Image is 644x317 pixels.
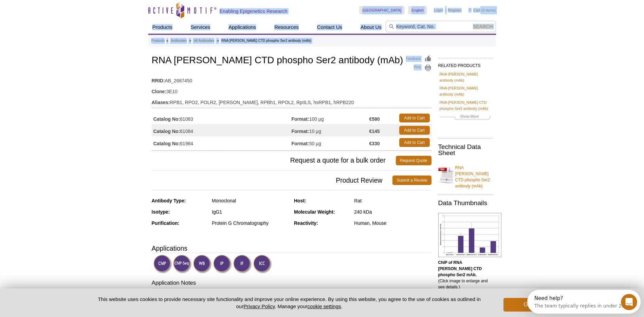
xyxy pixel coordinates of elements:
strong: Host: [294,198,306,203]
td: 10 µg [292,124,369,136]
strong: Clone: [152,88,167,95]
p: (Click image to enlarge and see details.) [438,260,493,290]
a: [GEOGRAPHIC_DATA] [359,6,405,14]
a: Products [151,38,165,44]
td: AB_2687450 [152,73,431,84]
a: Add to Cart [399,114,430,122]
img: Immunofluorescence Validated [233,255,252,273]
a: Contact Us [313,21,346,34]
img: ChIP Validated [153,255,172,273]
img: Immunocytochemistry Validated [253,255,272,273]
li: RNA [PERSON_NAME] CTD phospho Ser2 antibody (mAb) [221,39,311,43]
span: Request a quote for a bulk order [152,156,396,165]
h2: Enabling Epigenetics Research [220,8,288,14]
img: Your Cart [468,8,472,12]
iframe: Intercom live chat discovery launcher [527,290,641,314]
a: Applications [224,21,260,34]
img: ChIP-Seq Validated [173,255,192,273]
div: Need help? [7,6,99,11]
img: Immunoprecipitation Validated [213,255,232,273]
div: 240 kDa [354,209,431,215]
strong: Catalog No: [153,128,180,134]
div: Protein G Chromatography [212,220,289,226]
a: Feedback [406,55,431,63]
h3: Application Notes [152,279,431,288]
strong: Format: [292,140,309,147]
a: All Antibodies [194,38,214,44]
a: RNA [PERSON_NAME] antibody (mAb) [440,71,491,83]
b: ChIP of RNA [PERSON_NAME] CTD phospho Ser2 mAb. [438,260,482,277]
li: » [189,39,191,43]
strong: €145 [369,128,380,134]
strong: Aliases: [152,99,170,105]
a: Show More [440,113,491,121]
span: Product Review [152,176,393,185]
a: About Us [356,21,386,34]
button: Got it! [503,298,558,312]
iframe: Intercom live chat [621,294,637,310]
div: Monoclonal [212,198,289,204]
a: Submit a Review [392,176,431,185]
button: cookie settings [307,303,341,309]
strong: RRID: [152,78,165,84]
strong: Molecular Weight: [294,209,335,215]
a: Request Quote [396,156,431,165]
li: | [445,6,446,14]
strong: Format: [292,116,309,122]
a: Products [148,21,177,34]
a: Antibodies [171,38,187,44]
div: Rat [354,198,431,204]
strong: Isotype: [152,209,170,215]
h1: RNA [PERSON_NAME] CTD phospho Ser2 antibody (mAb) [152,55,431,67]
a: Privacy Policy [243,303,275,309]
h3: Applications [152,243,431,253]
td: 3E10 [152,84,431,95]
button: Search [471,23,495,30]
a: RNA [PERSON_NAME] CTD phospho Ser5 antibody (mAb) [440,99,491,112]
strong: Catalog No: [153,140,180,147]
td: 100 µg [292,112,369,124]
span: Search [473,24,493,29]
div: The team typically replies in under 2m [7,11,99,18]
a: Login [434,8,443,13]
a: Resources [270,21,303,34]
li: » [166,39,168,43]
strong: Format: [292,128,309,134]
a: Print [406,64,431,72]
a: Add to Cart [399,138,430,147]
h2: Data Thumbnails [438,200,493,206]
strong: €580 [369,116,380,122]
strong: €330 [369,140,380,147]
li: » [217,39,219,43]
h2: Technical Data Sheet [438,144,493,156]
td: 50 µg [292,136,369,149]
a: English [408,6,427,14]
a: Services [187,21,215,34]
td: 61084 [152,124,292,136]
strong: Purification: [152,220,180,226]
img: RNA pol II CTD phospho Ser2 antibody (mAb) tested by ChIP. [438,213,501,257]
div: Human, Mouse [354,220,431,226]
td: 61984 [152,136,292,149]
td: 61083 [152,112,292,124]
li: (0 items) [468,6,496,14]
td: RPB1, RPO2, POLR2, [PERSON_NAME], RPBh1, RPOL2, RpIILS, hsRPB1, hRPB220 [152,95,431,106]
p: This website uses cookies to provide necessary site functionality and improve your online experie... [86,296,493,310]
div: Open Intercom Messenger [3,3,119,21]
a: RNA [PERSON_NAME] CTD phospho Ser2 antibody (mAb) [438,161,493,189]
img: Western Blot Validated [193,255,212,273]
input: Keyword, Cat. No. [386,21,496,32]
strong: Antibody Type: [152,198,186,203]
strong: Reactivity: [294,220,318,226]
a: RNA [PERSON_NAME] antibody (mAb) [440,85,491,97]
a: Add to Cart [399,126,430,135]
div: IgG1 [212,209,289,215]
strong: Catalog No: [153,116,180,122]
a: Register [448,8,462,13]
h2: RELATED PRODUCTS [438,58,493,70]
a: Cart [468,8,480,13]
